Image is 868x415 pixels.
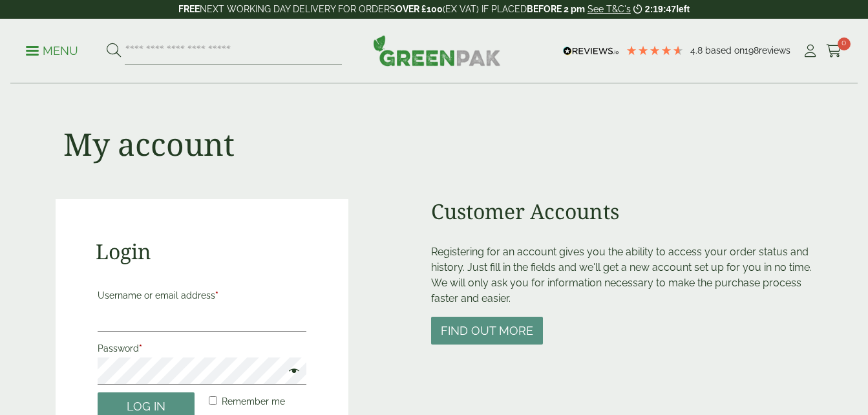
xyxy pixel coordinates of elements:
span: 4.8 [690,45,705,56]
p: Menu [26,43,78,59]
img: REVIEWS.io [563,47,619,56]
h2: Customer Accounts [431,199,813,224]
h2: Login [96,239,308,264]
img: GreenPak Supplies [373,35,501,66]
strong: BEFORE 2 pm [527,4,585,14]
strong: OVER £100 [396,4,443,14]
label: Password [98,339,306,357]
h1: My account [63,125,235,163]
span: reviews [759,45,790,56]
i: My Account [802,45,818,58]
span: 0 [838,37,851,50]
span: 198 [745,45,759,56]
strong: FREE [178,4,200,14]
span: Based on [705,45,745,56]
a: Menu [26,43,78,56]
span: 2:19:47 [645,4,676,14]
a: Find out more [431,325,543,337]
a: See T&C's [587,4,631,14]
label: Username or email address [98,286,306,304]
div: 4.79 Stars [626,45,684,56]
span: left [676,4,690,14]
a: 0 [826,41,842,61]
p: Registering for an account gives you the ability to access your order status and history. Just fi... [431,244,813,306]
input: Remember me [209,396,217,405]
span: Remember me [222,396,285,407]
i: Cart [826,45,842,58]
button: Find out more [431,317,543,345]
